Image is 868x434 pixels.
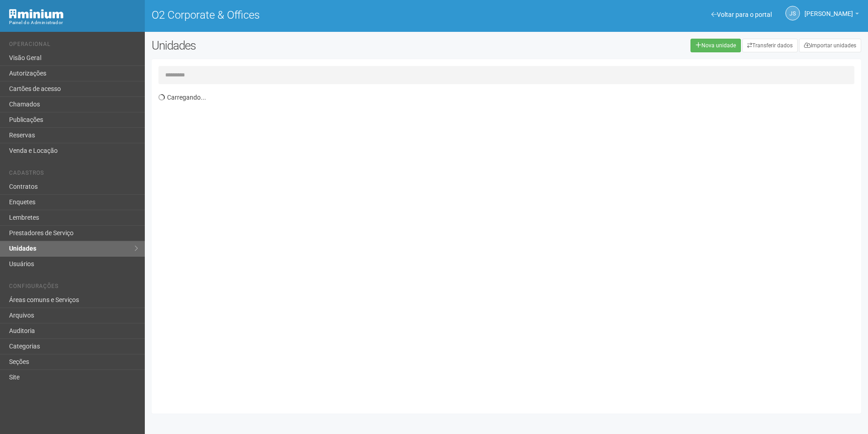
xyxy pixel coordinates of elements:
a: Nova unidade [690,39,741,52]
a: JS [785,6,800,20]
span: Jeferson Souza [804,1,853,17]
img: Minium [9,9,64,19]
div: Carregando... [158,89,861,407]
a: Importar unidades [799,39,861,52]
li: Configurações [9,283,138,293]
h1: O2 Corporate & Offices [152,9,500,21]
h2: Unidades [152,39,439,52]
div: Painel do Administrador [9,19,138,27]
a: Voltar para o portal [711,11,772,18]
li: Cadastros [9,170,138,179]
a: Transferir dados [742,39,798,52]
li: Operacional [9,41,138,50]
a: [PERSON_NAME] [804,11,859,19]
